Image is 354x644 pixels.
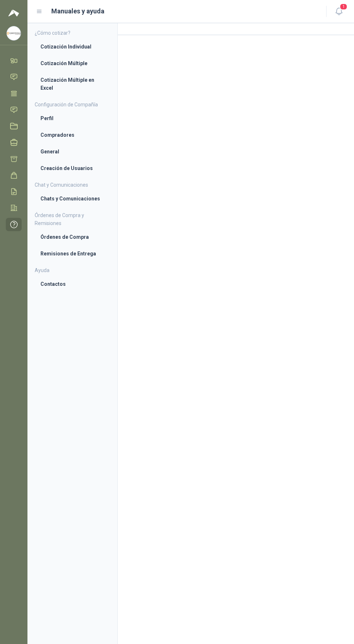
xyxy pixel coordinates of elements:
[40,233,104,241] li: Órdenes de Compra
[35,192,110,206] a: Chats y Comunicaciones
[40,164,104,172] li: Creación de Usuarios
[35,73,110,95] a: Cotización Múltiple en Excel
[35,101,110,109] h4: Configuración de Compañía
[40,114,104,122] li: Perfil
[40,250,104,258] li: Remisiones de Entrega
[40,131,104,139] li: Compradores
[40,59,104,67] li: Cotización Múltiple
[35,40,110,54] a: Cotización Individual
[7,26,21,40] img: Company Logo
[35,211,110,227] h4: Órdenes de Compra y Remisiones
[51,6,104,16] h1: Manuales y ayuda
[40,148,104,156] li: General
[35,29,110,37] h4: ¿Cómo cotizar?
[40,43,104,51] li: Cotización Individual
[35,266,110,274] h4: Ayuda
[35,128,110,142] a: Compradores
[340,3,347,10] span: 1
[35,277,110,291] a: Contactos
[35,111,110,125] a: Perfil
[35,145,110,158] a: General
[35,181,110,189] h4: Chat y Comunicaciones
[332,5,345,18] button: 1
[35,56,110,70] a: Cotización Múltiple
[35,161,110,175] a: Creación de Usuarios
[40,76,104,92] li: Cotización Múltiple en Excel
[35,230,110,244] a: Órdenes de Compra
[40,195,104,203] li: Chats y Comunicaciones
[8,9,19,17] img: Logo peakr
[35,247,110,260] a: Remisiones de Entrega
[40,280,104,288] li: Contactos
